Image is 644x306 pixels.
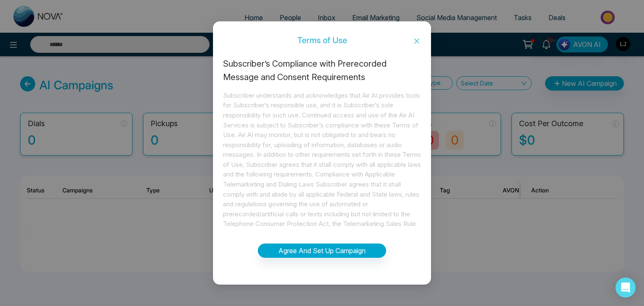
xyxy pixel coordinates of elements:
div: Subscriber’s Compliance with Prerecorded Message and Consent Requirements [223,57,421,84]
button: Close [402,30,431,52]
div: Subscriber understands and acknowledges that Air AI provides tools for Subscriber’s responsible u... [223,91,421,229]
button: Agree And Set Up Campaign [258,244,386,258]
div: Open Intercom Messenger [615,277,636,298]
span: close [413,38,420,44]
div: Terms of Use [213,36,431,45]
